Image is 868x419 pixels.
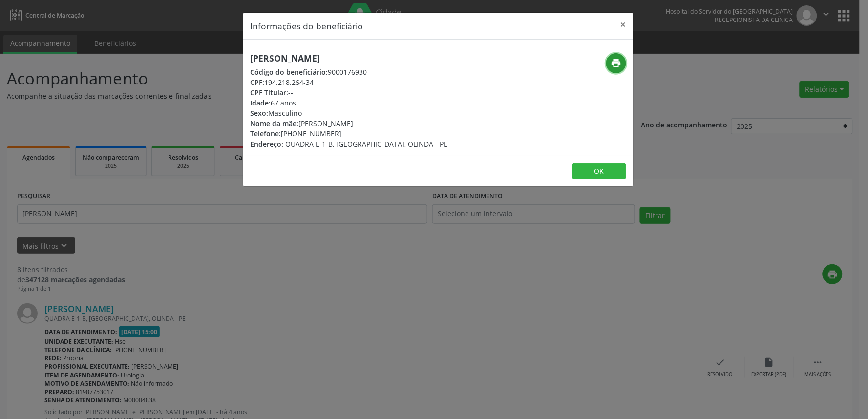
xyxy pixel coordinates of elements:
[250,67,328,77] span: Código do beneficiário:
[250,119,298,128] span: Nome da mãe:
[285,139,447,148] span: QUADRA E-1-B, [GEOGRAPHIC_DATA], OLINDA - PE
[250,118,447,128] div: [PERSON_NAME]
[250,87,447,98] div: --
[250,98,271,107] span: Idade:
[250,88,288,97] span: CPF Titular:
[250,20,363,32] h5: Informações do beneficiário
[572,163,626,180] button: OK
[250,108,268,118] span: Sexo:
[250,67,447,77] div: 9000176930
[250,139,283,148] span: Endereço:
[250,108,447,118] div: Masculino
[250,53,447,63] h5: [PERSON_NAME]
[250,129,281,138] span: Telefone:
[250,77,447,87] div: 194.218.264-34
[611,58,622,68] i: print
[614,13,633,37] button: Close
[250,78,264,87] span: CPF:
[606,53,626,73] button: print
[250,98,447,108] div: 67 anos
[250,128,447,139] div: [PHONE_NUMBER]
